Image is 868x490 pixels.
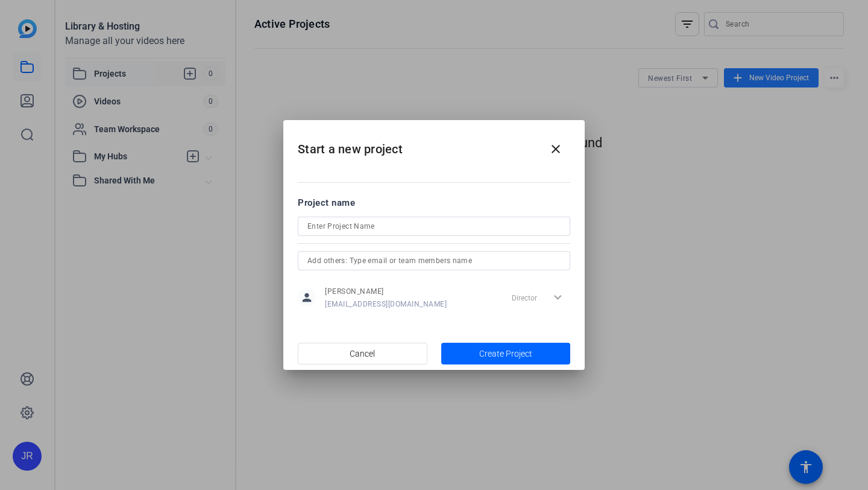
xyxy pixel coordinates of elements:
input: Add others: Type email or team members name [307,253,561,268]
span: Cancel [350,342,375,365]
mat-icon: person [298,288,316,307]
button: Cancel [298,343,427,364]
div: Project name [298,196,570,209]
button: Create Project [441,343,571,364]
span: [PERSON_NAME] [325,287,447,296]
input: Enter Project Name [307,219,561,234]
span: [EMAIL_ADDRESS][DOMAIN_NAME] [325,299,447,309]
span: Create Project [479,348,532,360]
h2: Start a new project [283,120,585,169]
mat-icon: close [549,142,563,156]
